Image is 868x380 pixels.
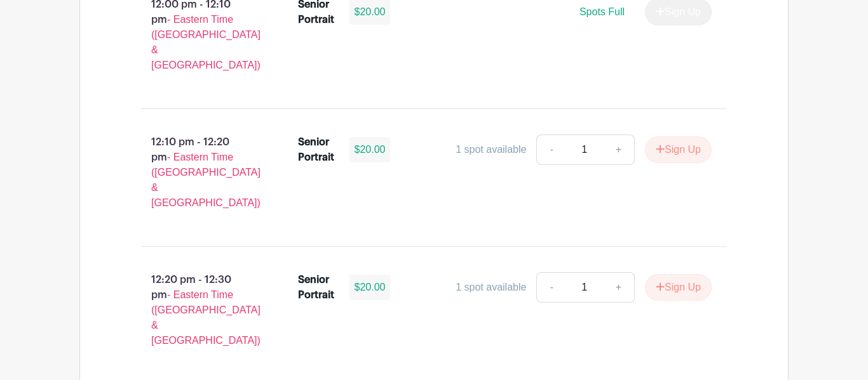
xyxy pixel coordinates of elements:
span: - Eastern Time ([GEOGRAPHIC_DATA] & [GEOGRAPHIC_DATA]) [151,14,261,70]
button: Sign Up [645,136,712,163]
p: 12:20 pm - 12:30 pm [121,267,278,353]
div: $20.00 [349,137,391,162]
span: Spots Full [580,6,625,17]
div: Senior Portrait [298,272,334,303]
div: $20.00 [349,275,391,300]
span: - Eastern Time ([GEOGRAPHIC_DATA] & [GEOGRAPHIC_DATA]) [151,152,261,208]
div: 1 spot available [456,280,526,295]
div: 1 spot available [456,142,526,157]
a: - [536,272,566,303]
span: - Eastern Time ([GEOGRAPHIC_DATA] & [GEOGRAPHIC_DATA]) [151,289,261,346]
a: + [603,272,635,303]
button: Sign Up [645,274,712,301]
p: 12:10 pm - 12:20 pm [121,129,278,216]
div: Senior Portrait [298,134,334,165]
a: + [603,134,635,165]
a: - [536,134,566,165]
